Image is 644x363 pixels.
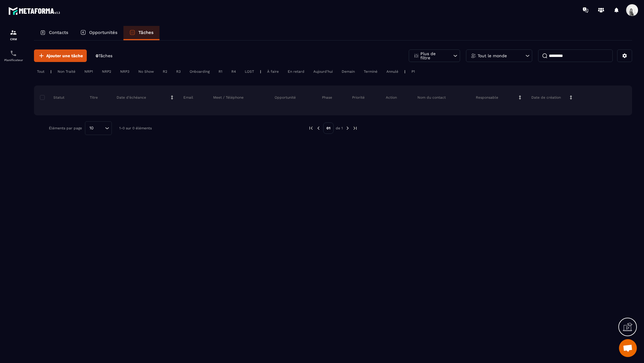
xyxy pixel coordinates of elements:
img: next [345,125,350,131]
p: | [50,69,52,74]
p: Responsable [476,95,498,100]
p: Date d’échéance [117,95,146,100]
p: 01 [323,122,334,134]
p: Tâches [138,30,154,35]
img: formation [10,29,17,36]
button: Ajouter une tâche [34,49,87,62]
div: R2 [160,68,170,75]
a: formationformationCRM [1,24,25,45]
img: next [352,125,358,131]
p: | [404,69,405,74]
div: NRP2 [99,68,114,75]
p: 0 [96,53,112,59]
div: NRP3 [117,68,132,75]
img: prev [308,125,314,131]
div: Onboarding [187,68,213,75]
div: R4 [228,68,239,75]
input: Search for option [96,125,103,131]
p: | [260,69,261,74]
span: Tâches [98,53,112,58]
p: Opportunités [89,30,117,35]
div: À faire [264,68,282,75]
div: Demain [339,68,358,75]
img: logo [8,5,62,16]
p: 1-0 sur 0 éléments [119,126,152,130]
p: Nom du contact [417,95,446,100]
p: Plus de filtre [420,52,447,60]
img: prev [316,125,321,131]
img: scheduler [10,50,17,57]
p: Titre [90,95,98,100]
div: LOST [242,68,257,75]
p: Phase [322,95,332,100]
div: Annulé [383,68,401,75]
a: Contacts [34,26,74,40]
span: Ajouter une tâche [46,53,83,59]
div: No Show [135,68,157,75]
div: R1 [216,68,225,75]
div: Search for option [85,121,112,135]
p: Email [183,95,193,100]
p: Statut [41,95,64,100]
div: NRP1 [81,68,96,75]
div: En retard [285,68,307,75]
p: Éléments par page [49,126,82,130]
span: 10 [87,125,96,131]
div: Non Traité [55,68,78,75]
p: Planificateur [1,58,25,62]
p: Contacts [49,30,68,35]
p: Priorité [352,95,365,100]
p: Date de création [531,95,561,100]
div: Terminé [361,68,380,75]
div: R3 [173,68,184,75]
a: Tâches [123,26,160,40]
div: Aujourd'hui [310,68,336,75]
div: Tout [34,68,47,75]
p: CRM [1,38,25,41]
p: Tout le monde [478,54,507,58]
div: P1 [408,68,418,75]
a: Opportunités [74,26,123,40]
p: Opportunité [275,95,296,100]
p: de 1 [336,126,343,131]
p: Meet / Téléphone [213,95,244,100]
div: Ouvrir le chat [619,339,637,357]
p: Action [386,95,397,100]
a: schedulerschedulerPlanificateur [1,45,25,66]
